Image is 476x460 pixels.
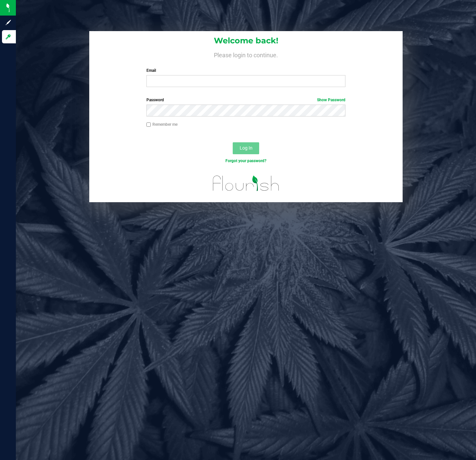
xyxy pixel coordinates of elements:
label: Email [146,68,345,73]
inline-svg: Log in [5,33,12,40]
a: Show Password [317,98,345,102]
label: Remember me [146,121,178,127]
img: flourish_logo.svg [207,171,285,196]
h4: Please login to continue. [89,50,403,58]
a: Forgot your password? [225,159,266,163]
span: Password [146,98,164,102]
input: Remember me [146,122,151,127]
span: Log In [240,145,253,151]
button: Log In [233,142,259,154]
h1: Welcome back! [89,36,403,45]
inline-svg: Sign up [5,19,12,26]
